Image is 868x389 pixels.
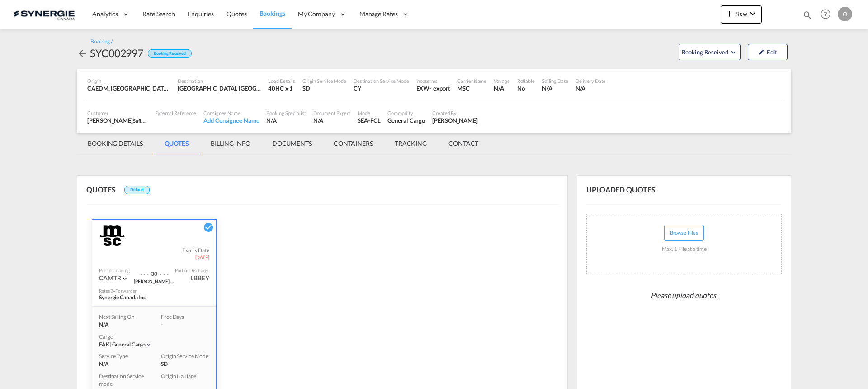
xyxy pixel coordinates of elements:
button: icon-plus 400-fgNewicon-chevron-down [721,5,762,24]
md-tab-item: DOCUMENTS [261,133,323,154]
div: [PERSON_NAME] [87,116,148,125]
div: SD [302,84,346,92]
div: - export [429,84,450,92]
md-icon: icon-checkbox-marked-circle [203,222,214,233]
div: via Port Gioia Tauro (ITGIT) [134,278,175,284]
div: Origin Haulage [161,373,209,380]
div: O [838,7,852,21]
div: Voyage [494,77,509,84]
div: Port of Discharge [175,267,209,274]
div: Customer [87,110,148,116]
div: CAMTR [99,274,128,283]
span: Manage Rates [359,10,398,19]
div: N/A [313,116,351,125]
div: LBBEY, Beirut, Lebanon, Levante, Middle East [178,84,261,92]
div: Document Expert [313,110,351,116]
div: Sailing Date [542,77,568,84]
div: Destination Service mode [99,373,147,388]
div: Created By [432,110,478,116]
div: Synergie Canada Inc [99,294,189,302]
div: Free Days [161,313,197,321]
span: Expiry Date [182,247,209,255]
div: . . . [140,265,149,278]
span: Please upload quotes. [647,287,721,304]
div: Next Sailing On [99,313,147,321]
span: UPLOADED QUOTES [586,185,662,195]
div: CAEDM, Edmonton, AB, Canada, North America, Americas [87,84,170,92]
div: Max. 1 File at a time [662,241,707,258]
div: Daniel Dico [432,116,478,125]
div: N/A [576,84,606,92]
div: MSC [457,84,486,92]
div: Origin Service Mode [302,77,346,84]
div: Booking Received [148,49,191,58]
md-tab-item: CONTAINERS [323,133,384,154]
span: [DATE] [195,254,209,260]
span: QUOTES [86,185,122,194]
span: Bookings [259,10,285,17]
div: Booking / [90,38,113,46]
div: Delivery Date [576,77,606,84]
md-icon: icon-chevron-down [146,341,152,348]
span: FAK [99,341,112,348]
div: Rates By [99,288,137,294]
div: N/A [266,116,306,125]
div: N/A [542,84,568,92]
div: Port of Loading [99,267,130,274]
div: - [161,321,197,329]
md-tab-item: BILLING INFO [200,133,261,154]
div: N/A [99,321,147,329]
button: Open demo menu [679,44,741,60]
span: | [109,341,111,348]
img: 1f56c880d42311ef80fc7dca854c8e59.png [14,4,75,24]
div: general cargo [99,341,146,349]
div: SEA-FCL [358,116,380,125]
md-tab-item: QUOTES [154,133,200,154]
div: Load Details [268,77,295,84]
span: N/A [99,360,109,368]
div: Cargo [99,333,209,341]
button: icon-pencilEdit [748,44,788,60]
div: LBBEY [190,274,209,283]
div: General Cargo [387,116,425,125]
div: No [517,84,535,92]
div: Carrier Name [457,77,486,84]
md-icon: icon-chevron-down [747,8,758,19]
div: External Reference [155,110,196,116]
div: icon-arrow-left [77,46,90,60]
div: Origin [87,77,170,84]
md-icon: icon-plus 400-fg [724,8,735,19]
div: Service Type [99,353,135,360]
div: Help [818,6,838,23]
span: Help [818,6,833,22]
span: Analytics [92,10,118,19]
div: Destination [178,77,261,84]
span: New [724,10,758,17]
div: Rollable [517,77,535,84]
div: Destination Service Mode [354,77,409,84]
span: Enquiries [188,10,214,18]
md-icon: icon-pencil [758,49,764,55]
span: My Company [298,10,335,19]
md-tab-item: BOOKING DETAILS [77,133,154,154]
div: Add Consignee Name [203,116,259,125]
span: Forwarder [115,288,137,293]
div: icon-magnify [802,10,812,24]
div: 40HC x 1 [268,84,295,92]
div: Consignee Name [203,110,259,116]
div: N/A [494,84,509,92]
button: Browse Files [664,225,704,241]
div: EXW [416,84,430,92]
div: CY [354,84,409,92]
div: Incoterms [416,77,450,84]
span: Quotes [226,10,246,18]
span: Port of OriginCAEDMPort of LoadingCAMTR [121,274,128,282]
div: Origin Service Mode [161,353,209,360]
div: Booking Specialist [266,110,306,116]
span: Rate Search [142,10,175,18]
div: Commodity [387,110,425,116]
span: Booking Received [682,48,729,57]
div: SD [161,360,209,368]
img: MSC [99,224,125,247]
